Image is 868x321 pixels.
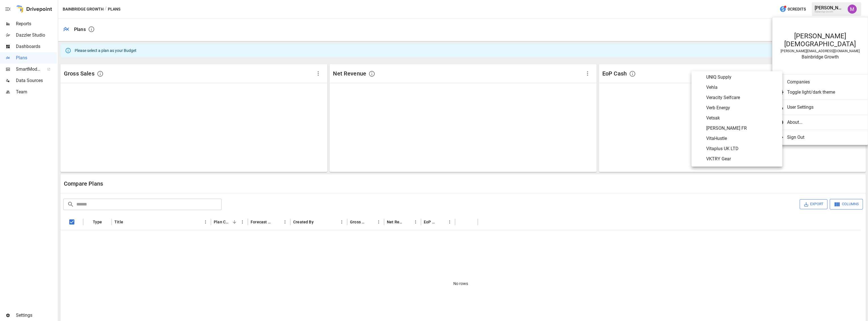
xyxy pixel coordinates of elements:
span: UNIQ Supply [706,74,778,81]
span: VKTRY Gear [706,156,778,162]
span: Toggle light/dark theme [787,89,859,96]
span: [PERSON_NAME] FR [706,125,778,132]
span: Sign Out [787,134,859,141]
div: [PERSON_NAME][DEMOGRAPHIC_DATA] [778,32,862,48]
div: [PERSON_NAME][EMAIL_ADDRESS][DOMAIN_NAME] [778,49,862,53]
span: Vehla [706,84,778,91]
span: User Settings [787,104,863,111]
span: About... [787,119,859,126]
span: Veracity Selfcare [706,94,778,101]
span: Companies [787,79,859,85]
span: Vitaplus UK LTD [706,145,778,152]
span: Verb Energy [706,104,778,111]
div: Bainbridge Growth [778,54,862,60]
span: Vetsak [706,115,778,121]
span: VitaHustle [706,135,778,142]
